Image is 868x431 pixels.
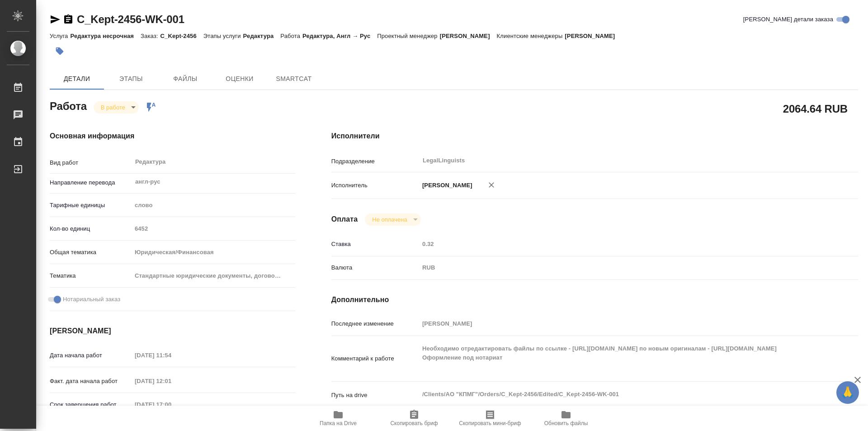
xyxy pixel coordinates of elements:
[132,268,295,284] div: Стандартные юридические документы, договоры, уставы
[50,33,70,39] p: Услуга
[331,391,419,400] p: Путь на drive
[50,271,132,280] p: Тематика
[50,201,132,210] p: Тарифные единицы
[331,157,419,166] p: Подразделение
[132,398,211,411] input: Пустое поле
[50,224,132,233] p: Кол-во единиц
[98,104,128,111] button: В работе
[377,33,439,39] p: Проектный менеджер
[840,383,855,402] span: 🙏
[331,240,419,249] p: Ставка
[459,420,521,426] span: Скопировать мини-бриф
[50,158,132,167] p: Вид работ
[481,175,501,195] button: Удалить исполнителя
[331,294,858,305] h4: Дополнительно
[50,377,132,386] p: Факт. дата начала работ
[376,406,452,431] button: Скопировать бриф
[63,295,120,304] span: Нотариальный заказ
[320,420,357,426] span: Папка на Drive
[132,245,295,260] div: Юридическая/Финансовая
[50,41,70,61] button: Добавить тэг
[331,214,358,225] h4: Оплата
[783,101,848,116] h2: 2064.64 RUB
[50,248,132,257] p: Общая тематика
[50,400,132,409] p: Срок завершения работ
[272,73,316,85] span: SmartCat
[419,181,472,190] p: [PERSON_NAME]
[528,406,604,431] button: Обновить файлы
[419,237,814,251] input: Пустое поле
[141,33,160,39] p: Заказ:
[132,349,211,362] input: Пустое поле
[132,222,295,235] input: Пустое поле
[331,131,858,142] h4: Исполнители
[331,354,419,363] p: Комментарий к работе
[419,341,814,374] textarea: Необходимо отредактировать файлы по ссылке - [URL][DOMAIN_NAME] по новым оригиналам - [URL][DOMAI...
[419,260,814,275] div: RUB
[419,317,814,330] input: Пустое поле
[365,213,420,226] div: В работе
[70,33,141,39] p: Редактура несрочная
[836,381,859,404] button: 🙏
[164,73,207,85] span: Файлы
[565,33,622,39] p: [PERSON_NAME]
[331,181,419,190] p: Исполнитель
[50,14,61,25] button: Скопировать ссылку для ЯМессенджера
[50,131,295,142] h4: Основная информация
[452,406,528,431] button: Скопировать мини-бриф
[50,178,132,187] p: Направление перевода
[369,216,410,223] button: Не оплачена
[132,374,211,388] input: Пустое поле
[302,33,377,39] p: Редактура, Англ → Рус
[132,198,295,213] div: слово
[50,326,295,336] h4: [PERSON_NAME]
[160,33,203,39] p: C_Kept-2456
[497,33,565,39] p: Клиентские менеджеры
[55,73,99,85] span: Детали
[331,263,419,272] p: Валюта
[300,406,376,431] button: Папка на Drive
[77,13,184,25] a: C_Kept-2456-WK-001
[109,73,153,85] span: Этапы
[390,420,438,426] span: Скопировать бриф
[50,351,132,360] p: Дата начала работ
[544,420,588,426] span: Обновить файлы
[50,97,87,114] h2: Работа
[280,33,302,39] p: Работа
[331,319,419,328] p: Последнее изменение
[203,33,243,39] p: Этапы услуги
[419,387,814,402] textarea: /Clients/АО "КПМГ"/Orders/C_Kept-2456/Edited/C_Kept-2456-WK-001
[218,73,261,85] span: Оценки
[94,101,139,114] div: В работе
[243,33,281,39] p: Редактура
[743,15,833,24] span: [PERSON_NAME] детали заказа
[440,33,497,39] p: [PERSON_NAME]
[63,14,74,25] button: Скопировать ссылку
